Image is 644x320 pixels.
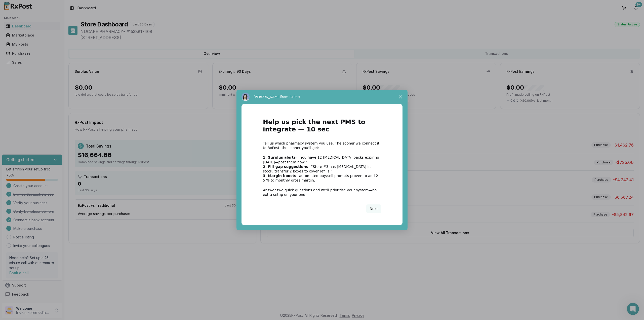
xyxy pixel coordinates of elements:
b: 1. Surplus alerts [263,155,296,159]
div: – “You have 12 [MEDICAL_DATA] packs expiring [DATE]—post them now.” [263,155,381,164]
span: [PERSON_NAME] [254,95,281,99]
div: – automated buy/sell prompts proven to add 2-5 % to monthly gross margin. [263,173,381,183]
div: – “Store #3 has [MEDICAL_DATA] in stock; transfer 2 boxes to cover refills.” [263,164,381,173]
div: Answer two quick questions and we’ll prioritise your system—no extra setup on your end. [263,188,381,197]
h1: Help us pick the next PMS to integrate — 10 sec [263,119,381,136]
img: Profile image for Alice [242,93,250,101]
b: 3. Margin boosts [263,174,296,178]
span: Close survey [393,90,408,104]
span: from RxPost [281,95,300,99]
button: Next [366,204,381,213]
div: Tell us which pharmacy system you use. The sooner we connect it to RxPost, the sooner you’ll get: [263,141,381,150]
b: 2. Fill-gap suggestions [263,165,308,169]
